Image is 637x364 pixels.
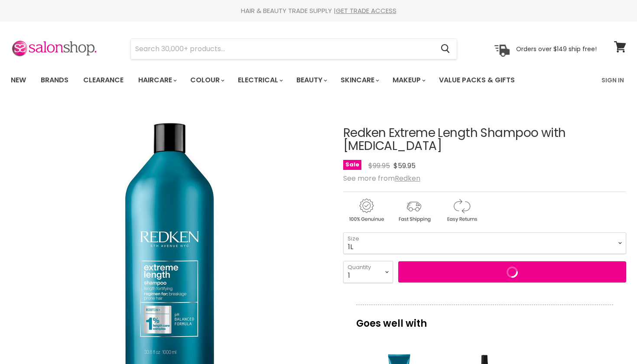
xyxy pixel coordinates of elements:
a: Value Packs & Gifts [432,71,521,89]
ul: Main menu [4,68,559,93]
a: Skincare [334,71,384,89]
a: Electrical [231,71,288,89]
a: Clearance [77,71,130,89]
img: genuine.gif [343,197,389,224]
button: Search [434,39,457,59]
a: Makeup [386,71,431,89]
input: Search [131,39,434,59]
a: Sign In [596,71,629,89]
select: Quantity [343,261,393,283]
a: Colour [184,71,230,89]
span: $59.95 [393,161,416,171]
h1: Redken Extreme Length Shampoo with [MEDICAL_DATA] [343,127,626,153]
p: Orders over $149 ship free! [516,45,597,52]
p: Goes well with [356,305,613,333]
img: shipping.gif [391,197,437,224]
span: $99.95 [368,161,390,171]
a: Beauty [290,71,332,89]
a: Haircare [132,71,182,89]
img: returns.gif [439,197,484,224]
span: Sale [343,160,361,170]
form: Product [130,39,457,59]
span: See more from [343,173,420,183]
a: Redken [395,173,420,183]
a: New [4,71,32,89]
a: GET TRADE ACCESS [336,6,396,15]
iframe: Gorgias live chat messenger [594,323,628,355]
a: Brands [34,71,75,89]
